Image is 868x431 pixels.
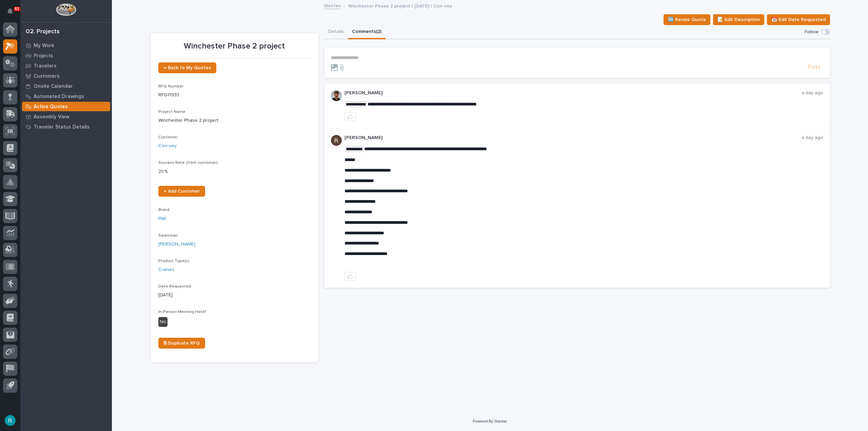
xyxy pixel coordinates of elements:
a: Projects [20,51,112,61]
p: [DATE] [158,292,311,299]
p: Winchester Phase 2 project [158,41,311,51]
p: Onsite Calendar [34,83,73,90]
p: Active Quotes [34,104,68,110]
button: like this post [344,112,356,121]
span: Customer [158,135,178,139]
p: Traveler Status Details [34,124,90,130]
span: In-Person Meeting Held? [158,310,206,314]
a: + Add Customer [158,186,205,197]
div: Notifications61 [8,8,17,19]
a: Customers [20,71,112,81]
a: Travelers [20,61,112,71]
span: ← Back to My Quotes [164,65,211,70]
span: 🆕 Revise Quote [668,16,706,24]
button: Details [324,25,348,39]
button: Notifications [3,4,17,18]
a: Quotes [324,1,341,9]
span: Product Type(s) [158,259,189,263]
img: AOh14Gjx62Rlbesu-yIIyH4c_jqdfkUZL5_Os84z4H1p=s96-c [331,90,342,101]
a: Active Quotes [20,101,112,112]
span: Date Requested [158,285,191,289]
span: Project Name [158,110,185,114]
a: Assembly View [20,112,112,122]
span: Salesman [158,234,178,238]
span: Post [808,63,821,71]
p: a day ago [802,135,823,141]
img: AATXAJzQ1Gz112k1-eEngwrIHvmFm-wfF_dy1drktBUI=s96-c [331,135,342,146]
a: Cranes [158,266,174,273]
span: + Add Customer [164,189,200,194]
p: a day ago [802,90,823,96]
a: Con-vey [158,142,177,150]
button: 📅 Edit Date Requested [767,14,830,25]
span: Success Rate (from customer) [158,161,218,165]
a: [PERSON_NAME] [158,241,195,248]
p: Winchester Phase 2 project [158,117,311,124]
a: Traveler Status Details [20,122,112,132]
p: Travelers [34,63,57,69]
button: like this post [344,272,356,281]
span: 📅 Edit Date Requested [771,16,826,24]
button: 📝 Edit Description [713,14,764,25]
p: RFQ11933 [158,92,311,99]
p: Winchester Phase 2 project | [DATE] | Con-vey [348,2,452,9]
p: Automated Drawings [34,94,84,100]
span: 📝 Edit Description [717,16,760,24]
p: [PERSON_NAME] [344,135,802,141]
p: Follow [805,29,818,35]
div: No [158,317,167,327]
span: ⎘ Duplicate RFQ [164,341,200,346]
p: 25 % [158,168,311,175]
a: ⎘ Duplicate RFQ [158,338,205,349]
span: RFQ Number [158,84,183,89]
button: 🆕 Revise Quote [664,14,710,25]
a: PWI [158,215,166,222]
span: Brand [158,208,170,212]
p: Assembly View [34,114,69,120]
a: Automated Drawings [20,91,112,101]
a: My Work [20,40,112,51]
div: 02. Projects [26,28,60,36]
p: My Work [34,43,54,49]
button: Comments (2) [348,25,386,39]
button: users-avatar [3,413,17,428]
button: Post [805,63,823,71]
p: 61 [15,6,19,11]
a: Onsite Calendar [20,81,112,91]
a: Powered By Stacker [473,419,507,423]
p: [PERSON_NAME] [344,90,802,96]
p: Customers [34,73,60,79]
p: Projects [34,53,53,59]
img: Workspace Logo [56,3,76,16]
a: ← Back to My Quotes [158,62,216,73]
